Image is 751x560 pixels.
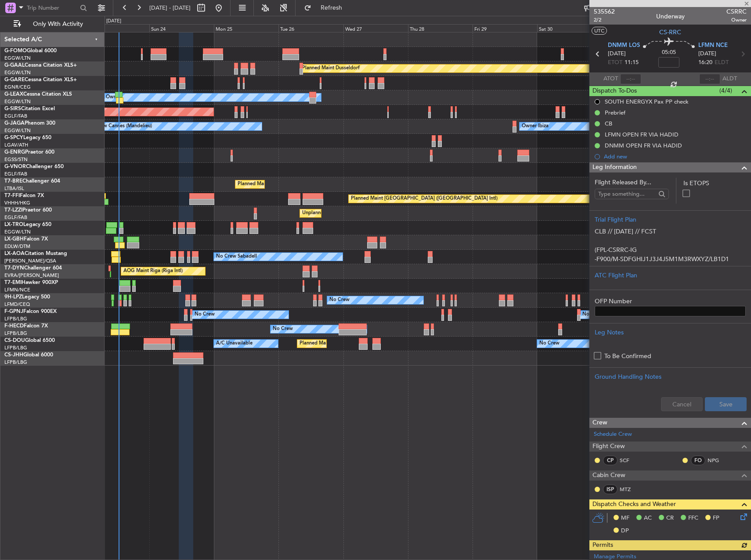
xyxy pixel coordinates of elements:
[688,514,698,523] span: FFC
[4,251,67,256] a: LX-AOACitation Mustang
[594,430,632,439] a: Schedule Crew
[123,265,183,278] div: AOG Maint Riga (Riga Intl)
[522,120,549,133] div: Owner Ibiza
[4,84,31,90] a: EGNR/CEG
[592,442,625,452] span: Flight Crew
[4,323,24,329] span: F-HECD
[605,131,679,138] div: LFMN OPEN FR VIA HADID
[4,179,60,184] a: T7-BREChallenger 604
[4,352,23,358] span: CS-JHH
[620,485,639,493] a: MTZ
[4,113,27,119] a: EGLF/FAB
[4,127,31,134] a: EGGW/LTN
[4,229,31,235] a: EGGW/LTN
[605,98,689,105] div: SOUTH ENERGYX Pax PP check
[4,150,25,155] span: G-ENRG
[4,98,31,105] a: EGGW/LTN
[4,309,23,314] span: F-GPNJ
[4,185,24,192] a: LTBA/ISL
[4,294,50,300] a: 9H-LPZLegacy 500
[4,193,20,198] span: T7-FFI
[595,372,746,381] div: Ground Handling Notes
[604,352,651,361] label: To Be Confirmed
[698,41,728,50] span: LFMN NCE
[4,280,58,285] a: T7-EMIHawker 900XP
[4,150,54,155] a: G-ENRGPraetor 600
[620,456,639,464] a: SCF
[726,16,747,24] span: Owner
[4,179,22,184] span: T7-BRE
[4,208,52,213] a: T7-LZZIPraetor 600
[715,58,729,67] span: ELDT
[4,156,28,163] a: EGSS/STN
[4,272,59,279] a: EVRA/[PERSON_NAME]
[238,178,343,191] div: Planned Maint Warsaw ([GEOGRAPHIC_DATA])
[608,41,640,50] span: DNMM LOS
[4,338,25,343] span: CS-DOU
[27,1,77,14] input: Trip Number
[592,162,637,172] span: Leg Information
[4,135,51,140] a: G-SPCYLegacy 650
[644,514,652,523] span: AC
[603,485,617,494] div: ISP
[106,91,121,104] div: Owner
[4,92,23,97] span: G-LEAX
[4,338,55,343] a: CS-DOUGlobal 6500
[4,309,57,314] a: F-GPNJFalcon 900EX
[4,243,30,250] a: EDLW/DTM
[343,24,408,32] div: Wed 27
[214,24,278,32] div: Mon 25
[603,75,618,83] span: ATOT
[595,227,746,439] p: CLB // [DATE] // FCST (FPL-CSRRC-IG -F900/M-SDFGHIJ1J3J4J5M1M3RWXYZ/LB1D1 -DNMM1100 -N0476F350 DC...
[608,58,622,67] span: ETOT
[4,214,27,221] a: EGLF/FAB
[604,153,747,160] div: Add new
[621,527,629,535] span: DP
[666,514,674,523] span: CR
[625,58,639,67] span: 11:15
[313,5,350,11] span: Refresh
[594,7,615,16] span: 535562
[4,63,25,68] span: G-GAAL
[4,164,64,169] a: G-VNORChallenger 650
[4,77,77,83] a: G-GARECessna Citation XLS+
[106,18,121,25] div: [DATE]
[4,287,30,293] a: LFMN/NCE
[4,171,27,177] a: EGLF/FAB
[683,179,746,188] label: Is ETOPS
[4,208,22,213] span: T7-LZZI
[4,193,44,198] a: T7-FFIFalcon 7X
[87,120,152,133] div: No Crew Cannes (Mandelieu)
[85,24,149,32] div: Sat 23
[4,135,23,140] span: G-SPCY
[595,328,746,337] div: Leg Notes
[351,192,498,205] div: Planned Maint [GEOGRAPHIC_DATA] ([GEOGRAPHIC_DATA] Intl)
[592,27,607,35] button: UTC
[537,24,602,32] div: Sat 30
[149,4,191,12] span: [DATE] - [DATE]
[726,7,747,16] span: CSRRC
[621,514,629,523] span: MF
[713,514,719,523] span: FP
[4,48,57,54] a: G-FOMOGlobal 6000
[4,352,53,358] a: CS-JHHGlobal 6000
[4,121,25,126] span: G-JAGA
[592,86,637,96] span: Dispatch To-Dos
[4,301,30,308] a: LFMD/CEQ
[4,266,62,271] a: T7-DYNChallenger 604
[595,297,746,306] label: OFP Number
[4,237,24,242] span: LX-GBH
[659,28,681,37] span: CS-RRC
[595,178,669,187] span: Flight Released By...
[4,359,27,366] a: LFPB/LBG
[708,456,727,464] a: NPG
[605,142,682,149] div: DNMM OPEN FR VIA HADID
[4,280,22,285] span: T7-EMI
[4,106,21,111] span: G-SIRS
[4,55,31,61] a: EGGW/LTN
[4,92,72,97] a: G-LEAXCessna Citation XLS
[23,21,93,27] span: Only With Activity
[4,316,27,322] a: LFPB/LBG
[605,109,625,116] div: Prebrief
[4,266,24,271] span: T7-DYN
